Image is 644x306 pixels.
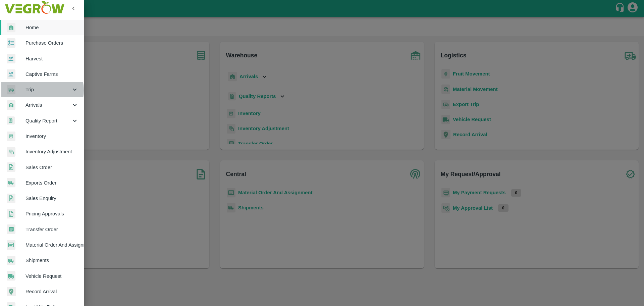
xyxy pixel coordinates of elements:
span: Inventory [25,133,78,140]
img: whArrival [7,100,15,110]
span: Arrivals [25,101,71,109]
span: Sales Enquiry [25,195,78,202]
span: Captive Farms [25,70,78,78]
img: recordArrival [7,287,16,296]
img: sales [7,162,15,172]
img: sales [7,209,15,219]
img: whInventory [7,132,15,141]
span: Material Order And Assignment [25,241,78,249]
img: reciept [7,38,15,48]
img: harvest [7,69,15,79]
span: Transfer Order [25,226,78,233]
img: centralMaterial [7,240,15,250]
span: Inventory Adjustment [25,148,78,155]
span: Home [25,24,78,31]
img: whTransfer [7,224,15,234]
span: Trip [25,86,71,93]
img: shipments [7,256,15,265]
span: Purchase Orders [25,39,78,47]
img: delivery [7,85,15,95]
span: Exports Order [25,179,78,187]
img: inventory [7,147,15,157]
span: Quality Report [25,117,71,124]
span: Sales Order [25,164,78,171]
img: qualityReport [7,116,15,125]
span: Harvest [25,55,78,62]
img: vehicle [7,271,15,281]
span: Record Arrival [25,288,78,295]
span: Vehicle Request [25,272,78,280]
img: harvest [7,54,15,64]
span: Shipments [25,257,78,264]
span: Pricing Approvals [25,210,78,217]
img: whArrival [7,23,15,33]
img: sales [7,194,15,203]
img: shipments [7,178,15,188]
